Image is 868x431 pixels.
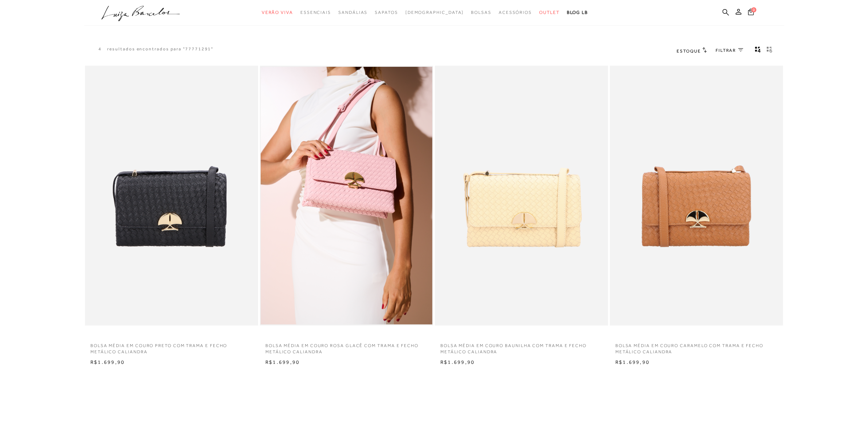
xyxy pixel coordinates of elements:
[436,67,607,325] img: BOLSA MÉDIA EM COURO BAUNILHA COM TRAMA E FECHO METÁLICO CALIANDRA
[746,8,756,18] button: 0
[567,10,588,15] span: BLOG LB
[375,6,398,19] a: categoryNavScreenReaderText
[471,10,491,15] span: Bolsas
[753,46,763,55] button: Mostrar 4 produtos por linha
[615,359,650,365] span: R$1.699,90
[85,338,258,355] a: BOLSA MÉDIA EM COURO PRETO COM TRAMA E FECHO METÁLICO CALIANDRA
[375,10,398,15] span: Sapatos
[751,7,756,12] span: 0
[300,6,331,19] a: categoryNavScreenReaderText
[90,359,125,365] span: R$1.699,90
[260,338,433,355] a: BOLSA MÉDIA EM COURO ROSA GLACÊ COM TRAMA E FECHO METÁLICO CALIANDRA
[539,10,560,15] span: Outlet
[86,67,257,325] img: BOLSA MÉDIA EM COURO PRETO COM TRAMA E FECHO METÁLICO CALIANDRA
[262,10,293,15] span: Verão Viva
[499,10,532,15] span: Acessórios
[471,6,491,19] a: categoryNavScreenReaderText
[716,47,736,54] span: FILTRAR
[405,6,464,19] a: noSubCategoriesText
[107,46,213,52] : resultados encontrados para "77771291"
[539,6,560,19] a: categoryNavScreenReaderText
[610,338,783,355] a: BOLSA MÉDIA EM COURO CARAMELO COM TRAMA E FECHO METÁLICO CALIANDRA
[499,6,532,19] a: categoryNavScreenReaderText
[435,338,608,355] a: BOLSA MÉDIA EM COURO BAUNILHA COM TRAMA E FECHO METÁLICO CALIANDRA
[405,10,464,15] span: [DEMOGRAPHIC_DATA]
[99,46,102,52] p: 4
[300,10,331,15] span: Essenciais
[764,46,775,55] button: gridText6Desc
[338,6,367,19] a: categoryNavScreenReaderText
[567,6,588,19] a: BLOG LB
[262,6,293,19] a: categoryNavScreenReaderText
[261,67,432,325] img: BOLSA MÉDIA EM COURO ROSA GLACÊ COM TRAMA E FECHO METÁLICO CALIANDRA
[338,10,367,15] span: Sandálias
[677,49,701,54] span: Estoque
[265,359,300,365] span: R$1.699,90
[611,67,782,325] img: BOLSA MÉDIA EM COURO CARAMELO COM TRAMA E FECHO METÁLICO CALIANDRA
[440,359,475,365] span: R$1.699,90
